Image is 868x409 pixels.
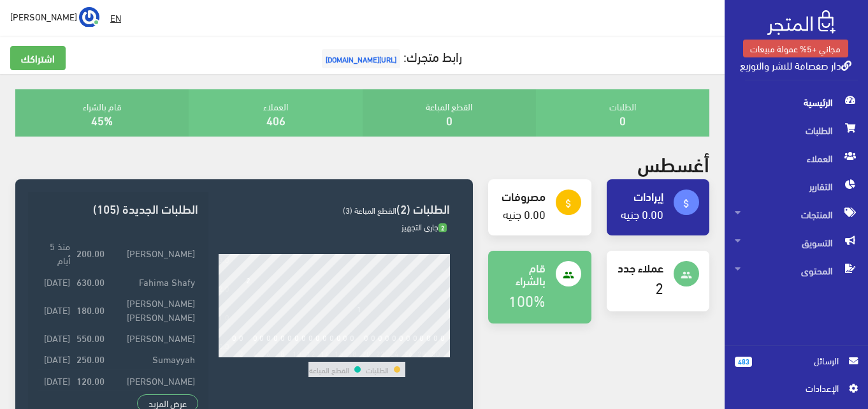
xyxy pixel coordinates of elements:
[446,109,452,130] a: 0
[617,261,663,274] h4: عملاء جدد
[76,331,105,345] strong: 550.00
[76,302,105,316] strong: 180.00
[740,56,851,74] a: دار صفصافة للنشر والتوزيع
[108,235,198,271] td: [PERSON_NAME]
[110,10,121,26] u: EN
[617,190,663,202] h4: إيرادات
[725,172,868,200] a: التقارير
[362,348,371,357] div: 20
[735,200,858,228] span: المنتجات
[253,348,257,357] div: 4
[735,381,858,401] a: اﻹعدادات
[735,353,858,381] a: 483 الرسائل
[363,89,536,137] div: القطع المباعة
[76,246,105,260] strong: 200.00
[76,274,105,288] strong: 630.00
[401,219,447,234] span: جاري التجهيز
[725,116,868,144] a: الطلبات
[38,292,73,327] td: [DATE]
[10,6,99,27] a: ... [PERSON_NAME]
[735,228,858,257] span: التسويق
[348,348,357,357] div: 18
[390,348,399,357] div: 24
[621,203,663,224] a: 0.00 جنيه
[637,152,709,174] h2: أغسطس
[503,203,546,224] a: 0.00 جنيه
[343,202,396,218] span: القطع المباعة (3)
[10,46,66,70] a: اشتراكك
[108,292,198,327] td: [PERSON_NAME] [PERSON_NAME]
[280,348,285,357] div: 8
[15,89,189,137] div: قام بالشراء
[725,257,868,285] a: المحتوى
[498,261,545,286] h4: قام بالشراء
[307,348,315,357] div: 12
[321,348,329,357] div: 14
[681,269,692,281] i: people
[735,116,858,144] span: الطلبات
[563,269,574,281] i: people
[743,40,848,57] a: مجاني +5% عمولة مبيعات
[108,327,198,348] td: [PERSON_NAME]
[404,348,413,357] div: 26
[498,190,545,202] h4: مصروفات
[108,369,198,390] td: [PERSON_NAME]
[725,144,868,172] a: العملاء
[308,362,350,377] td: القطع المباعة
[767,10,835,35] img: .
[91,109,113,130] a: 45%
[76,373,105,387] strong: 120.00
[319,44,462,68] a: رابط متجرك:[URL][DOMAIN_NAME]
[417,348,426,357] div: 28
[266,348,271,357] div: 6
[745,381,838,395] span: اﻹعدادات
[536,89,709,137] div: الطلبات
[38,235,73,271] td: منذ 5 أيام
[38,348,73,369] td: [DATE]
[266,109,286,130] a: 406
[108,348,198,369] td: Sumayyah
[735,144,858,172] span: العملاء
[79,7,99,27] img: ...
[365,362,389,377] td: الطلبات
[10,8,77,24] span: [PERSON_NAME]
[563,198,574,209] i: attach_money
[239,348,243,357] div: 2
[76,352,105,366] strong: 250.00
[376,348,385,357] div: 22
[38,369,73,390] td: [DATE]
[189,89,362,137] div: العملاء
[725,200,868,228] a: المنتجات
[762,353,839,368] span: الرسائل
[438,223,447,233] span: 2
[105,6,126,29] a: EN
[76,394,105,408] strong: 620.00
[725,88,868,116] a: الرئيسية
[735,172,858,200] span: التقارير
[735,357,752,367] span: 483
[509,286,546,313] a: 100%
[38,202,198,214] h3: الطلبات الجديدة (105)
[108,271,198,292] td: Fahima Shafy
[38,327,73,348] td: [DATE]
[38,271,73,292] td: [DATE]
[735,88,858,116] span: الرئيسية
[335,348,344,357] div: 16
[681,198,692,209] i: attach_money
[293,348,301,357] div: 10
[219,202,450,214] h3: الطلبات (2)
[655,273,663,301] a: 2
[619,109,626,130] a: 0
[431,348,440,357] div: 30
[735,257,858,285] span: المحتوى
[322,49,400,68] span: [URL][DOMAIN_NAME]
